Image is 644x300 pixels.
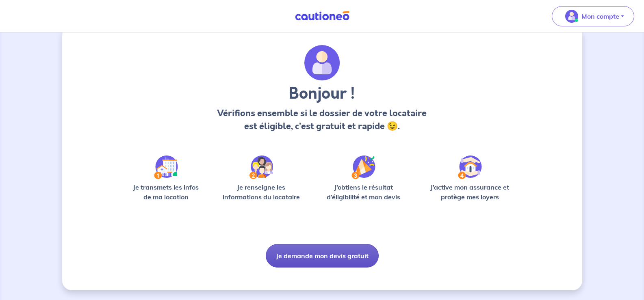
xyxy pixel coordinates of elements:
[249,155,273,179] img: /static/c0a346edaed446bb123850d2d04ad552/Step-2.svg
[565,10,578,23] img: illu_account_valid_menu.svg
[581,11,619,21] p: Mon compte
[215,84,429,104] h3: Bonjour !
[351,155,375,179] img: /static/f3e743aab9439237c3e2196e4328bba9/Step-3.svg
[304,45,340,81] img: archivate
[154,155,178,179] img: /static/90a569abe86eec82015bcaae536bd8e6/Step-1.svg
[423,182,517,202] p: J’active mon assurance et protège mes loyers
[266,244,379,268] button: Je demande mon devis gratuit
[458,155,482,179] img: /static/bfff1cf634d835d9112899e6a3df1a5d/Step-4.svg
[215,107,429,133] p: Vérifions ensemble si le dossier de votre locataire est éligible, c’est gratuit et rapide 😉.
[292,11,353,21] img: Cautioneo
[552,6,634,26] button: illu_account_valid_menu.svgMon compte
[318,182,410,202] p: J’obtiens le résultat d’éligibilité et mon devis
[127,182,205,202] p: Je transmets les infos de ma location
[218,182,305,202] p: Je renseigne les informations du locataire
